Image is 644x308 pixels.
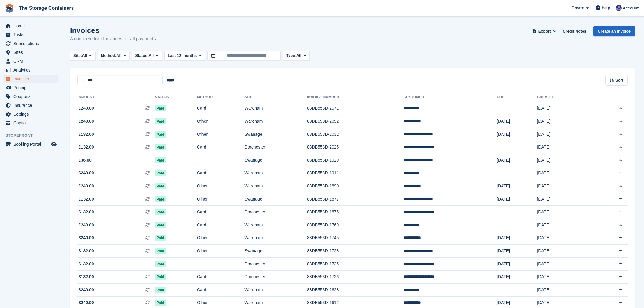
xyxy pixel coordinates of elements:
td: [DATE] [537,128,589,141]
td: 83DB553D-1877 [307,193,404,206]
td: 83DB553D-1745 [307,232,404,245]
span: £132.00 [79,131,94,138]
a: menu [3,140,58,149]
td: [DATE] [537,115,589,128]
a: menu [3,110,58,118]
p: A complete list of invoices for all payments [70,35,156,42]
a: The Storage Containers [16,3,76,13]
a: menu [3,48,58,57]
th: Due [497,93,537,102]
th: Status [155,93,197,102]
th: Customer [404,93,497,102]
span: CRM [13,57,50,65]
span: Export [538,28,551,34]
td: Dorchester [244,271,307,284]
span: Booking Portal [13,140,50,149]
a: menu [3,101,58,110]
span: Pricing [13,83,50,92]
span: Paid [155,209,166,215]
span: Paid [155,170,166,176]
td: 83DB553D-1929 [307,154,404,167]
span: Paid [155,183,166,189]
td: [DATE] [537,154,589,167]
td: Card [197,206,244,219]
span: Paid [155,131,166,138]
td: 83DB553D-2071 [307,102,404,115]
span: £132.00 [79,144,94,150]
span: Sites [13,48,50,57]
span: Help [602,5,610,11]
td: Dorchester [244,141,307,154]
td: Card [197,167,244,180]
td: 83DB553D-1890 [307,180,404,193]
td: Wareham [244,219,307,232]
td: [DATE] [537,284,589,297]
span: Paid [155,157,166,163]
td: [DATE] [537,219,589,232]
span: Paid [155,144,166,150]
a: Preview store [50,141,58,148]
td: Other [197,128,244,141]
span: £132.00 [79,261,94,267]
td: [DATE] [537,180,589,193]
span: £240.00 [79,183,94,189]
span: Analytics [13,66,50,74]
td: 83DB553D-2025 [307,141,404,154]
td: [DATE] [497,154,537,167]
span: Home [13,22,50,30]
span: All [82,53,87,59]
td: Card [197,102,244,115]
td: [DATE] [497,128,537,141]
span: £240.00 [79,222,94,228]
a: menu [3,22,58,30]
span: Status: [135,53,149,59]
button: Status: All [132,51,162,61]
span: Create [572,5,584,11]
td: Swanage [244,245,307,258]
span: All [116,53,121,59]
span: Sort [615,77,623,83]
span: Paid [155,222,166,228]
td: Card [197,271,244,284]
button: Last 12 months [164,51,205,61]
td: Other [197,180,244,193]
th: Invoice Number [307,93,404,102]
td: Other [197,232,244,245]
td: Other [197,245,244,258]
span: Type: [286,53,296,59]
td: 83DB553D-1875 [307,206,404,219]
td: Wareham [244,232,307,245]
span: Insurance [13,101,50,110]
td: [DATE] [497,245,537,258]
td: [DATE] [497,115,537,128]
td: [DATE] [497,193,537,206]
span: Tasks [13,30,50,39]
td: [DATE] [537,167,589,180]
span: £132.00 [79,209,94,215]
span: £240.00 [79,299,94,306]
td: Wareham [244,167,307,180]
td: [DATE] [497,180,537,193]
span: Paid [155,300,166,306]
td: [DATE] [497,271,537,284]
span: Paid [155,261,166,267]
span: Storefront [5,132,61,138]
span: Invoices [13,75,50,83]
a: menu [3,119,58,127]
td: Wareham [244,284,307,297]
td: Wareham [244,102,307,115]
span: £36.00 [79,157,92,163]
a: menu [3,30,58,39]
span: Paid [155,248,166,254]
td: Swanage [244,193,307,206]
td: [DATE] [537,245,589,258]
span: Method: [101,53,117,59]
button: Method: All [98,51,130,61]
span: £240.00 [79,170,94,176]
span: All [149,53,154,59]
td: 83DB553D-1628 [307,284,404,297]
img: Dan Excell [616,5,622,11]
td: 83DB553D-1911 [307,167,404,180]
span: Paid [155,196,166,202]
span: £240.00 [79,235,94,241]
